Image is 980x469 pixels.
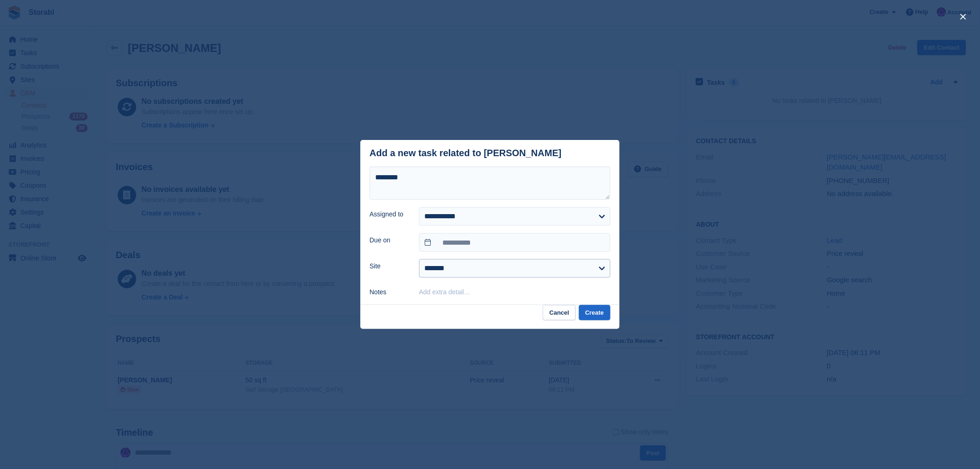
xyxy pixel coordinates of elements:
label: Site [370,261,408,271]
button: Cancel [543,305,576,320]
button: Create [579,305,610,320]
label: Assigned to [370,209,408,219]
div: Add a new task related to [PERSON_NAME] [370,148,562,158]
button: Add extra detail… [419,288,471,296]
label: Notes [370,287,408,297]
button: close [956,9,971,24]
label: Due on [370,235,408,245]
